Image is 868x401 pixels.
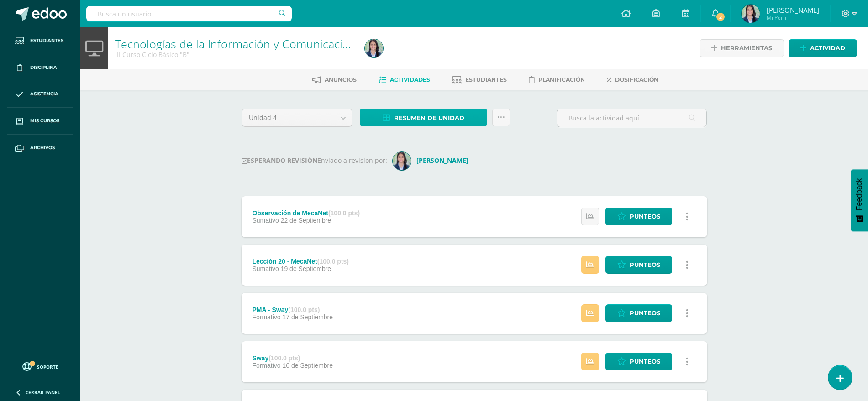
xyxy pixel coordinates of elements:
span: Mi Perfil [767,14,819,21]
span: Feedback [855,178,863,210]
span: [PERSON_NAME] [767,5,819,15]
span: Planificación [538,76,585,83]
span: Asistencia [30,90,58,98]
a: Asistencia [7,81,73,108]
span: Punteos [630,208,660,225]
a: Herramientas [700,39,784,57]
span: Estudiantes [30,37,63,44]
span: 16 de Septiembre [283,362,333,369]
a: Resumen de unidad [360,109,487,126]
span: Punteos [630,256,660,273]
button: Feedback - Mostrar encuesta [851,169,868,231]
strong: (100.0 pts) [328,209,360,217]
span: Archivos [30,144,55,151]
span: 2 [715,12,726,22]
a: Archivos [7,135,73,161]
span: Resumen de unidad [394,109,464,126]
span: Punteos [630,353,660,370]
span: Soporte [37,364,58,370]
a: Tecnologías de la Información y Comunicación: Computación [115,36,431,52]
strong: (100.0 pts) [268,354,300,362]
a: Mis cursos [7,108,73,135]
strong: [PERSON_NAME] [416,156,468,165]
span: Punteos [630,305,660,322]
span: Dosificación [615,76,658,83]
a: Disciplina [7,54,73,81]
a: Unidad 4 [242,109,352,126]
span: Unidad 4 [249,109,328,126]
div: III Curso Ciclo Básico 'B' [115,50,354,59]
span: Actividad [810,40,845,57]
span: Sumativo [252,217,279,224]
span: Enviado a revision por: [317,156,387,165]
div: Lección 20 - MecaNet [252,258,349,265]
img: 4e50bc99050fe44ecf3f3e5e0f5d2a22.png [393,152,411,170]
span: Disciplina [30,64,57,71]
div: Observación de MecaNet [252,209,360,217]
strong: ESPERANDO REVISIÓN [242,156,317,165]
span: 19 de Septiembre [281,265,331,272]
span: Anuncios [325,76,357,83]
a: Estudiantes [452,73,507,87]
span: Mis cursos [30,117,59,125]
input: Busca un usuario... [86,6,292,21]
a: Punteos [605,208,672,225]
span: Herramientas [721,40,772,57]
img: 62e92574996ec88c99bdf881e5f38441.png [742,5,760,23]
span: 22 de Septiembre [281,217,331,224]
span: Formativo [252,362,280,369]
span: Cerrar panel [26,389,60,396]
a: Planificación [529,73,585,87]
span: Estudiantes [465,76,507,83]
strong: (100.0 pts) [317,258,349,265]
a: Actividad [789,39,857,57]
a: Estudiantes [7,27,73,54]
a: Dosificación [607,73,658,87]
a: Punteos [605,256,672,274]
div: PMA - Sway [252,306,333,313]
a: Anuncios [312,73,357,87]
a: [PERSON_NAME] [393,156,472,165]
input: Busca la actividad aquí... [557,109,706,127]
h1: Tecnologías de la Información y Comunicación: Computación [115,37,354,50]
span: 17 de Septiembre [283,313,333,321]
img: 62e92574996ec88c99bdf881e5f38441.png [365,39,383,57]
a: Soporte [11,360,69,372]
a: Actividades [379,73,430,87]
a: Punteos [605,304,672,322]
span: Actividades [390,76,430,83]
span: Formativo [252,313,280,321]
span: Sumativo [252,265,279,272]
a: Punteos [605,353,672,370]
strong: (100.0 pts) [288,306,320,313]
div: Sway [252,354,333,362]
